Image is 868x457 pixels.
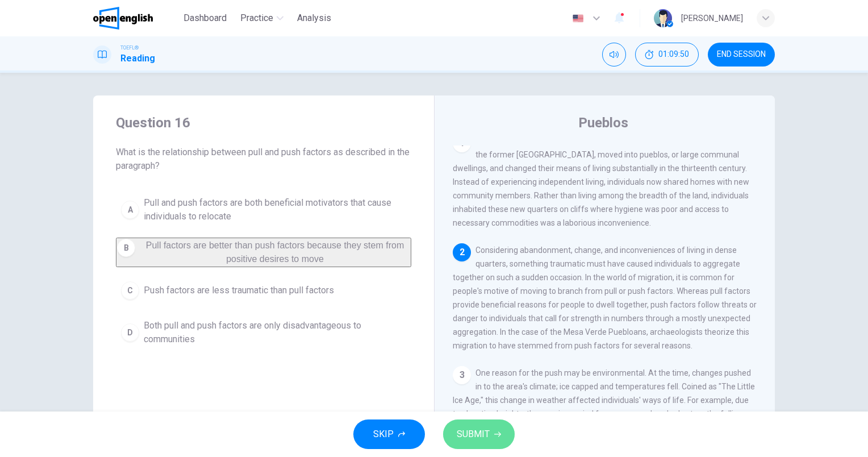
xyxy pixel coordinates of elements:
button: CPush factors are less traumatic than pull factors [116,276,411,305]
div: A [121,201,139,219]
span: Push factors are less traumatic than pull factors [144,284,334,297]
span: SKIP [373,426,394,442]
button: END SESSION [708,43,775,67]
button: SKIP [353,419,425,449]
div: Hide [635,43,699,67]
span: Dashboard [183,11,227,25]
span: Practice [240,11,273,25]
h4: Question 16 [116,114,411,132]
button: BPull factors are better than push factors because they stem from positive desires to move [116,238,411,267]
span: What is the relationship between pull and push factors as described in the paragraph? [116,146,411,173]
div: [PERSON_NAME] [681,11,743,25]
img: OpenEnglish logo [93,7,153,30]
div: D [121,323,139,342]
div: 2 [453,243,471,261]
div: 3 [453,366,471,384]
div: B [117,239,135,257]
h4: Pueblos [578,114,628,132]
button: Practice [236,8,288,28]
button: DBoth pull and push factors are only disadvantageous to communities [116,314,411,351]
span: END SESSION [717,50,766,59]
button: Dashboard [179,8,231,28]
span: Pull and push factors are both beneficial motivators that cause individuals to relocate [144,196,406,223]
span: TOEFL® [120,44,139,52]
button: SUBMIT [443,419,515,449]
button: APull and push factors are both beneficial motivators that cause individuals to relocate [116,191,411,228]
span: Both pull and push factors are only disadvantageous to communities [144,319,406,346]
span: Pull factors are better than push factors because they stem from positive desires to move [146,240,404,264]
button: Analysis [293,8,336,28]
span: 01:09:50 [658,50,689,59]
button: 01:09:50 [635,43,699,67]
div: C [121,281,139,300]
h1: Reading [120,52,155,65]
span: SUBMIT [457,426,490,442]
div: Mute [602,43,626,67]
span: Leaving their households behind, families in the [GEOGRAPHIC_DATA] area of the former [GEOGRAPHIC... [453,136,752,227]
a: OpenEnglish logo [93,7,179,30]
span: Considering abandonment, change, and inconveniences of living in dense quarters, something trauma... [453,246,757,350]
img: en [571,14,585,23]
img: Profile picture [654,9,672,27]
span: Analysis [297,11,331,25]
